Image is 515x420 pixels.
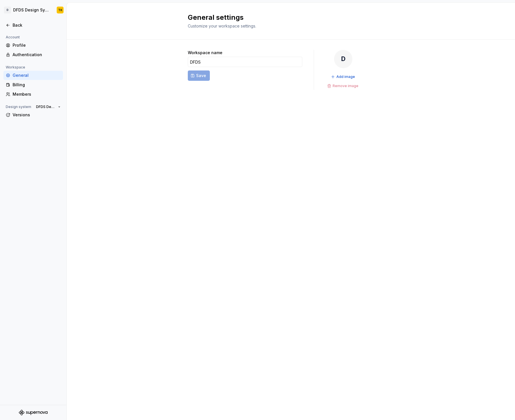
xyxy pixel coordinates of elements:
div: TK [58,8,62,12]
div: D [334,50,352,68]
div: DFDS Design System [13,7,50,13]
button: Add image [329,73,358,81]
a: General [3,71,63,80]
button: DDFDS Design SystemTK [1,4,65,16]
a: Authentication [3,50,63,59]
div: General [13,72,61,78]
div: Design system [3,103,33,110]
div: Workspace [3,64,27,71]
a: Members [3,90,63,99]
div: Account [3,34,22,41]
a: Versions [3,110,63,119]
a: Profile [3,41,63,50]
span: DFDS Design System [36,105,56,109]
div: Versions [13,112,61,118]
a: Billing [3,80,63,89]
div: Members [13,91,61,97]
h2: General settings [188,13,387,22]
div: Billing [13,82,61,88]
div: Back [13,22,61,28]
svg: Supernova Logo [19,410,48,415]
a: Back [3,21,63,30]
div: Profile [13,42,61,48]
label: Workspace name [188,50,222,56]
span: Customize your workspace settings. [188,23,256,28]
span: Add image [336,74,355,79]
div: Authentication [13,52,61,58]
div: D [4,7,11,13]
